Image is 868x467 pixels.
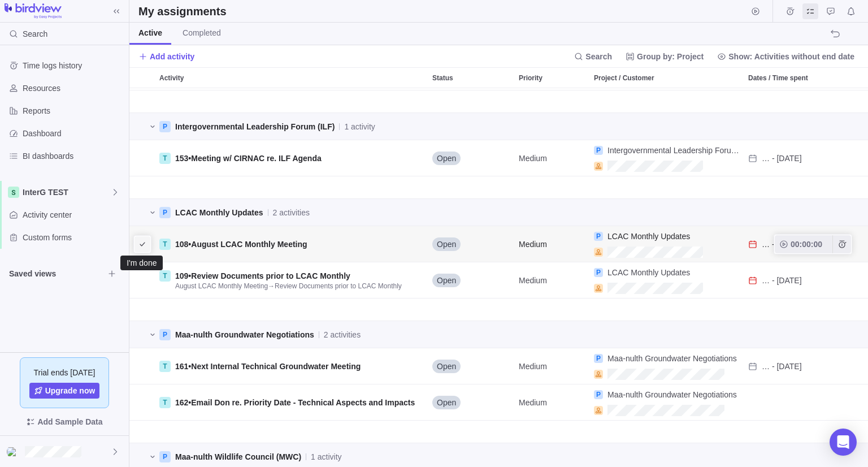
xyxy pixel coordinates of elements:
div: Project / Customer [589,348,744,384]
div: Activity [155,226,428,262]
div: Medium [514,384,589,420]
span: August LCAC Monthly Meeting [191,240,307,249]
span: 153 [175,154,188,163]
div: P [159,121,171,132]
div: Sophie Gonthier [7,445,20,459]
div: Project / Customer [589,90,744,113]
div: P [159,451,171,462]
span: Custom forms [23,232,124,243]
span: Open [437,275,456,286]
span: • [175,397,415,408]
div: Project / Customer [589,384,744,421]
div: Status [428,384,514,421]
span: Status [432,72,453,84]
span: … - Aug 25 [762,239,802,250]
span: Approval requests [823,3,839,19]
div: grid [129,88,868,467]
span: InterG TEST [23,187,111,198]
span: 00:00:00 [791,237,822,251]
span: 1 activity [311,451,341,462]
div: Status [428,226,514,262]
span: Time logs history [23,60,124,71]
div: Activity [155,262,428,299]
span: The action will be undone: setting 'I'm done' for task assignment [827,26,843,42]
span: Dates / Time spent [748,72,808,84]
span: Resources [23,83,124,94]
span: Activity center [23,209,124,220]
span: … - Sep 3 [762,153,802,164]
span: Intergovernmental Leadership Forum (ILF) [175,122,335,131]
span: Activity [159,72,184,84]
div: Priority [514,421,589,443]
div: Priority [514,68,589,88]
span: Notifications [843,3,859,19]
div: Status [428,140,514,176]
div: T [159,270,171,282]
div: Priority [514,176,589,199]
span: 108 [175,240,188,249]
div: Activity [155,90,428,113]
div: Priority [514,226,589,262]
div: Project / Customer [589,176,744,199]
a: Approval requests [823,8,839,18]
span: Show: Activities without end date [713,49,859,64]
div: P [594,354,603,363]
div: Status [428,68,514,88]
div: Open Intercom Messenger [830,429,857,456]
div: Activity [155,68,428,88]
span: Search [585,51,612,62]
div: Project / Customer [589,421,744,443]
span: Email Don re. Priority Date - Technical Aspects and Impacts [191,398,415,407]
span: Upgrade now [45,385,96,396]
span: Group by: Project [621,49,708,64]
span: Review Documents prior to LCAC Monthly [275,282,402,290]
span: 2 activities [324,329,361,340]
div: Priority [514,140,589,176]
div: Project / Customer [589,226,744,262]
div: Medium [514,226,589,262]
div: Activity [155,176,428,199]
span: LCAC Monthly Updates [607,232,690,241]
span: Active [138,27,162,38]
span: Medium [519,397,547,408]
div: T [159,361,171,372]
div: Project / Customer [589,140,744,176]
div: Project / Customer [589,299,744,321]
span: Maa-nulth Groundwater Negotiations [607,390,737,399]
div: Status [428,299,514,321]
span: Saved views [9,268,104,279]
span: Maa-nulth Wildlife Council (MWC) [175,452,301,461]
span: Group by: Project [637,51,704,62]
div: P [159,207,171,218]
div: Activity [155,348,428,384]
span: • [175,270,350,282]
span: • [175,239,307,250]
div: P [594,146,603,155]
div: T [159,153,171,164]
span: LCAC Monthly Updates [175,208,263,217]
div: P [594,390,603,399]
span: Medium [519,153,547,164]
span: Open [437,239,456,250]
div: Status [428,421,514,443]
div: Activity [155,384,428,421]
span: Browse views [104,266,120,282]
img: Show [7,447,20,456]
span: Upgrade now [29,383,100,399]
span: Add activity [138,49,194,64]
span: 1 activity [344,121,375,132]
span: Search [570,49,617,64]
span: Project / Customer [594,72,654,84]
span: 161 [175,362,188,371]
span: Start timer [748,3,763,19]
span: Maa-nulth Groundwater Negotiations [607,354,737,363]
span: Completed [183,27,221,38]
span: My assignments [802,3,818,19]
h2: My assignments [138,3,227,19]
span: Intergovernmental Leadership Forum (ILF) [607,146,757,155]
span: Medium [519,361,547,372]
a: Maa-nulth Groundwater Negotiations [175,329,314,340]
span: Open [437,153,456,164]
span: Dashboard [23,128,124,139]
a: Maa-nulth Groundwater Negotiations [607,389,737,400]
